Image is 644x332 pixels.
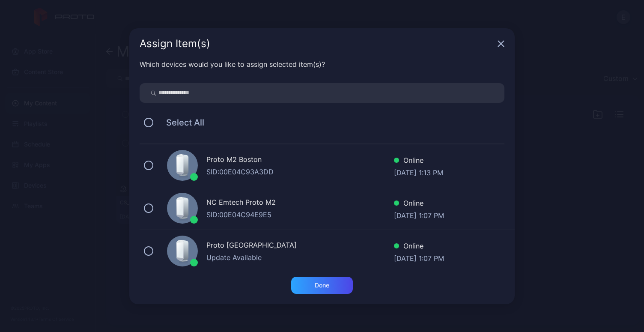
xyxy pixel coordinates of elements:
div: Online [394,155,443,167]
div: SID: 00E04C93A3DD [206,167,394,177]
div: Assign Item(s) [140,39,494,49]
div: Online [394,198,444,210]
div: Which devices would you like to assign selected item(s)? [140,59,504,69]
div: Update Available [206,252,394,263]
div: [DATE] 1:13 PM [394,167,443,176]
button: Done [291,277,353,294]
div: Done [315,282,329,289]
div: Proto M2 Boston [206,154,394,167]
div: SID: 00E04C94E9E5 [206,209,394,220]
div: NC Emtech Proto M2 [206,197,394,209]
div: Online [394,241,444,253]
div: Proto [GEOGRAPHIC_DATA] [206,240,394,252]
span: Select All [158,117,204,128]
div: [DATE] 1:07 PM [394,253,444,262]
div: [DATE] 1:07 PM [394,210,444,219]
